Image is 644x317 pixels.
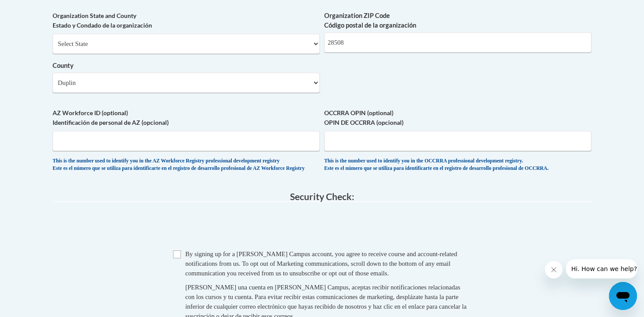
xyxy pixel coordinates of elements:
label: Organization ZIP Code Código postal de la organización [324,11,591,30]
div: This is the number used to identify you in the AZ Workforce Registry professional development reg... [53,158,320,172]
iframe: Message from company [566,259,637,278]
span: By signing up for a [PERSON_NAME] Campus account, you agree to receive course and account-related... [185,250,457,277]
span: Security Check: [290,191,354,202]
div: This is the number used to identify you in the OCCRRA professional development registry. Este es ... [324,158,591,172]
input: Metadata input [324,32,591,53]
label: OCCRRA OPIN (optional) OPIN DE OCCRRA (opcional) [324,108,591,127]
iframe: Button to launch messaging window [609,282,637,310]
iframe: reCAPTCHA [255,211,389,245]
label: Organization State and County Estado y Condado de la organización [53,11,320,30]
label: County [53,61,320,70]
label: AZ Workforce ID (optional) Identificación de personal de AZ (opcional) [53,108,320,127]
iframe: Close message [545,261,563,278]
